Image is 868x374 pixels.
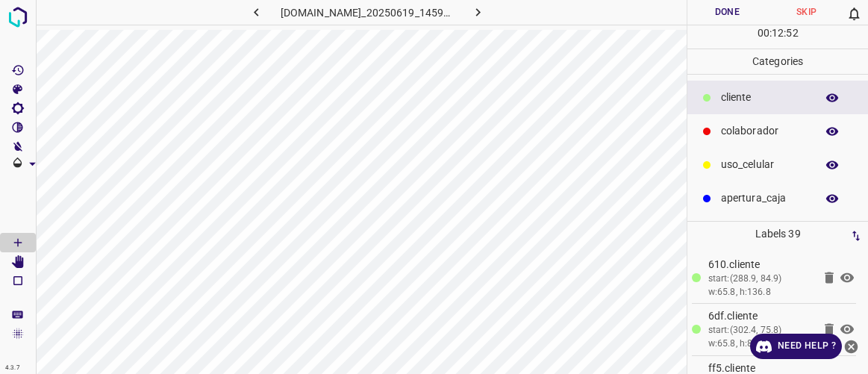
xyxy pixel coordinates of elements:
p: 6df.​​cliente [708,308,813,324]
p: uso_celular [721,157,808,172]
a: Need Help ? [750,334,842,359]
div: 4.3.7 [1,362,24,374]
div: uso_celular [687,148,868,181]
p: 52 [786,25,798,41]
p: 12 [772,25,784,41]
p: Labels 39 [692,222,864,246]
img: logo [4,4,31,31]
div: start:(302.4, 75.8) w:65.8, h:87.7 [708,324,813,350]
div: colaborador [687,114,868,148]
p: Categories [687,49,868,74]
p: 610.​​cliente [708,257,813,272]
button: close-help [842,334,861,359]
div: start:(288.9, 84.9) w:65.8, h:136.8 [708,272,813,299]
p: colaborador [721,123,808,139]
h6: [DOMAIN_NAME]_20250619_145904_000005760.jpg [281,4,455,25]
div: ​​cliente [687,81,868,114]
p: 00 [758,25,769,41]
p: ​​cliente [721,90,808,105]
p: apertura_caja [721,190,808,206]
div: apertura_caja [687,181,868,215]
div: : : [758,25,799,49]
